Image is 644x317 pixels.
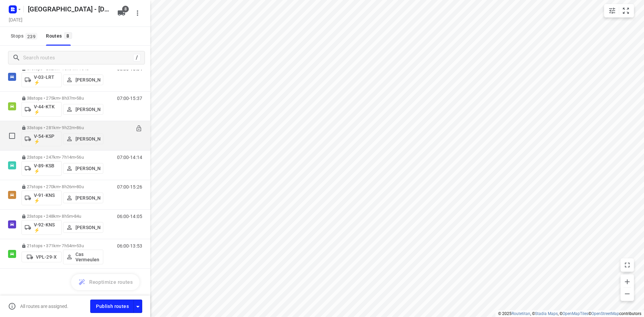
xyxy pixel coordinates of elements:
button: V-03-LRT ⚡ [21,72,62,87]
button: V-54-KSP ⚡ [21,131,62,146]
span: 8 [122,6,129,12]
button: More [131,6,144,20]
p: [PERSON_NAME] [75,107,100,112]
button: Fit zoom [619,4,633,17]
p: 23 stops • 248km • 8h5m [21,214,103,219]
p: V-54-KSP ⚡ [34,134,59,144]
a: Routetitan [512,311,530,316]
span: 84u [74,214,81,219]
button: V-89-KSB ⚡ [21,161,62,176]
span: Publish routes [96,302,129,311]
p: VPL-29-X [36,254,57,260]
button: VPL-29-X [21,252,62,262]
span: 56u [76,155,84,160]
span: • [75,125,76,130]
h5: Project date [6,16,25,23]
button: [PERSON_NAME] [63,163,103,174]
button: [PERSON_NAME] [63,134,103,144]
p: 06:00-14:05 [117,214,142,219]
p: 33 stops • 281km • 9h22m [21,125,103,130]
p: [PERSON_NAME] [75,166,100,171]
p: 21 stops • 371km • 7h54m [21,243,103,248]
p: V-89-KSB ⚡ [34,163,59,174]
button: [PERSON_NAME] [63,193,103,203]
p: 07:00-15:37 [117,96,142,101]
p: [PERSON_NAME] [75,225,100,230]
button: Publish routes [90,300,134,313]
p: 07:00-15:26 [117,184,142,190]
button: Map settings [605,4,619,17]
p: [PERSON_NAME] [75,136,100,142]
span: Select [5,129,19,143]
span: 8 [64,32,72,39]
span: • [73,214,74,219]
button: [PERSON_NAME] [63,222,103,233]
button: [PERSON_NAME] [63,74,103,85]
span: • [75,96,76,101]
p: V-44-KTK ⚡ [34,104,59,115]
p: V-92-KNS ⚡ [34,222,59,233]
button: V-92-KNS ⚡ [21,220,62,235]
span: 80u [76,184,84,189]
button: Reoptimize routes [71,274,140,290]
p: [PERSON_NAME] [75,195,100,201]
button: V-91-KNS ⚡ [21,191,62,205]
p: All routes are assigned. [20,304,68,309]
div: / [133,54,141,61]
p: Cas Vermeulen [75,252,100,262]
p: V-91-KNS ⚡ [34,193,59,203]
p: 27 stops • 270km • 8h26m [21,184,103,189]
button: Unlock route [136,125,142,133]
button: 8 [115,6,128,20]
button: [PERSON_NAME] [63,104,103,115]
div: small contained button group [604,4,634,17]
p: 23 stops • 247km • 7h14m [21,155,103,160]
span: • [75,184,76,189]
h5: Rename [25,4,112,14]
a: OpenStreetMap [591,311,619,316]
span: • [75,243,76,248]
p: 06:00-13:53 [117,243,142,249]
button: V-44-KTK ⚡ [21,102,62,117]
p: 07:00-14:14 [117,155,142,160]
a: Stadia Maps [535,311,558,316]
button: Cas Vermeulen [63,250,103,264]
div: Routes [46,32,74,40]
span: Stops [11,32,39,40]
span: 53u [76,243,84,248]
span: 239 [25,33,37,40]
li: © 2025 , © , © © contributors [498,311,641,316]
span: 58u [76,96,84,101]
p: V-03-LRT ⚡ [34,74,59,85]
input: Search routes [23,53,133,63]
p: [PERSON_NAME] [75,77,100,83]
span: • [75,155,76,160]
p: 38 stops • 275km • 8h37m [21,96,103,101]
a: OpenMapTiles [562,311,588,316]
span: 86u [76,125,84,130]
div: Driver app settings [134,302,142,310]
